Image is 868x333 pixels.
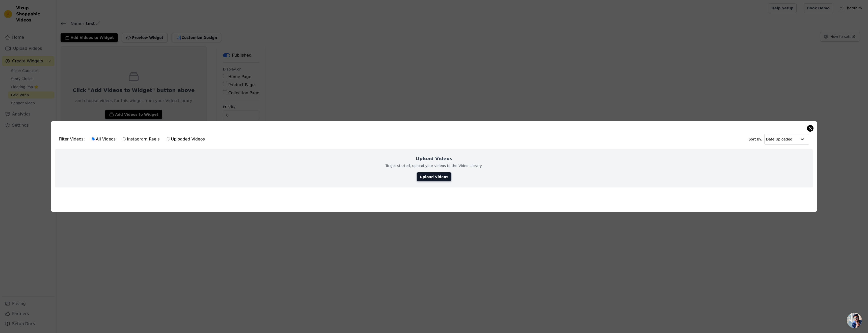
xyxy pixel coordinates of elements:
[91,136,116,142] label: All Videos
[847,313,862,328] div: Open chat
[167,136,205,142] label: Uploaded Videos
[417,172,451,181] a: Upload Videos
[59,133,208,145] div: Filter Videos:
[122,136,160,142] label: Instagram Reels
[807,125,813,131] button: Close modal
[416,155,452,162] h2: Upload Videos
[386,163,483,168] p: To get started, upload your videos to the Video Library.
[749,134,809,145] div: Sort by:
